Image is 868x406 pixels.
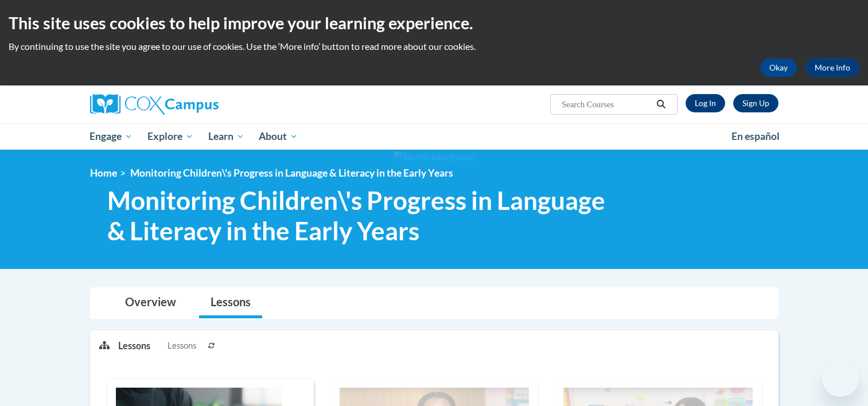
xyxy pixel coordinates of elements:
div: Main menu [73,123,796,150]
input: Search Courses [560,97,652,111]
a: Explore [140,123,201,150]
h2: This site uses cookies to help improve your learning experience. [9,11,859,34]
span: Learn [208,130,244,143]
a: More Info [805,58,859,77]
a: Lessons [199,288,262,318]
button: Search [652,97,670,111]
img: Section background [394,151,475,163]
a: Engage [83,123,141,150]
button: Okay [760,58,797,77]
p: By continuing to use the site you agree to our use of cookies. Use the ‘More info’ button to read... [9,40,859,53]
a: Home [90,167,117,179]
a: Log In [686,94,725,112]
a: About [251,123,305,150]
span: Explore [147,130,193,143]
a: Register [733,94,779,112]
span: Monitoring Children\'s Progress in Language & Literacy in the Early Years [130,167,453,179]
a: Overview [114,288,188,318]
span: Engage [89,130,133,143]
span: Lessons [168,339,196,352]
a: Learn [201,123,252,150]
span: About [259,130,298,143]
span: Monitoring Children\'s Progress in Language & Literacy in the Early Years [107,185,620,246]
span: En español [731,130,780,142]
iframe: Button to launch messaging window [822,360,859,397]
a: En español [724,124,787,149]
img: Cox Campus [90,94,219,115]
a: Cox Campus [90,94,308,115]
p: Lessons [118,339,150,352]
